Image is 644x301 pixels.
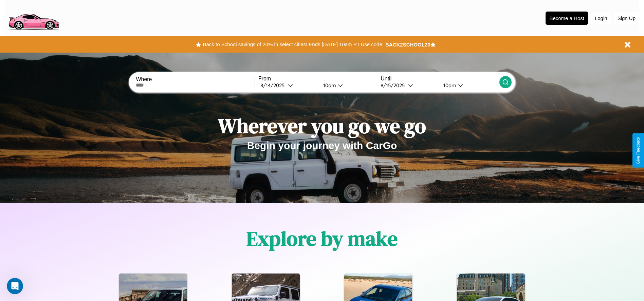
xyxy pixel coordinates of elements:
[385,42,430,48] b: BACK2SCHOOL20
[318,82,377,89] button: 10am
[258,76,377,82] label: From
[591,12,611,24] button: Login
[136,76,254,82] label: Where
[636,137,641,164] div: Give Feedback
[438,82,499,89] button: 10am
[258,82,318,89] button: 8/14/2025
[7,278,23,294] iframe: Intercom live chat
[546,12,588,25] button: Become a Host
[320,82,338,89] div: 10am
[381,82,408,89] div: 8 / 15 / 2025
[440,82,458,89] div: 10am
[614,12,639,24] button: Sign Up
[201,40,385,49] button: Back to School savings of 20% in select cities! Ends [DATE] 10am PT.Use code:
[260,82,288,89] div: 8 / 14 / 2025
[5,3,62,32] img: logo
[381,76,499,82] label: Until
[246,225,398,252] h1: Explore by make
